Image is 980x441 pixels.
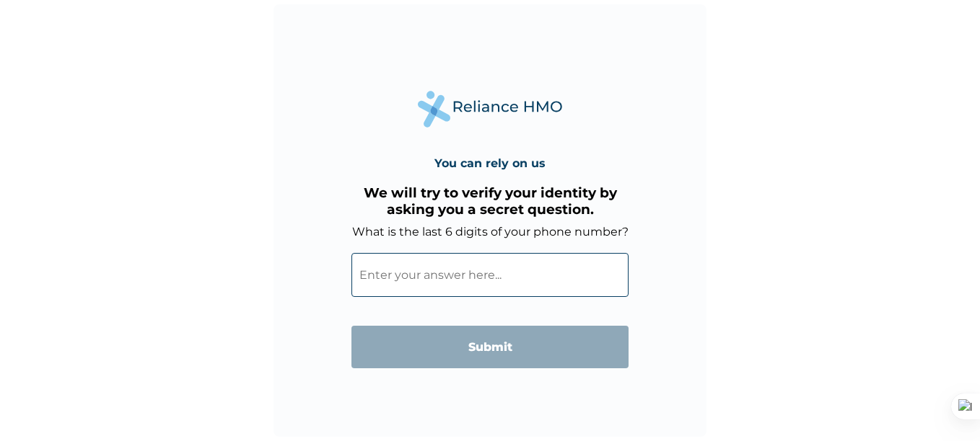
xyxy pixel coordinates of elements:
img: Reliance Health's Logo [418,91,562,128]
input: Enter your answer here... [351,253,629,297]
input: Submit [351,326,629,368]
label: What is the last 6 digits of your phone number? [352,225,629,239]
h4: You can rely on us [434,156,546,170]
h3: We will try to verify your identity by asking you a secret question. [351,184,629,218]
